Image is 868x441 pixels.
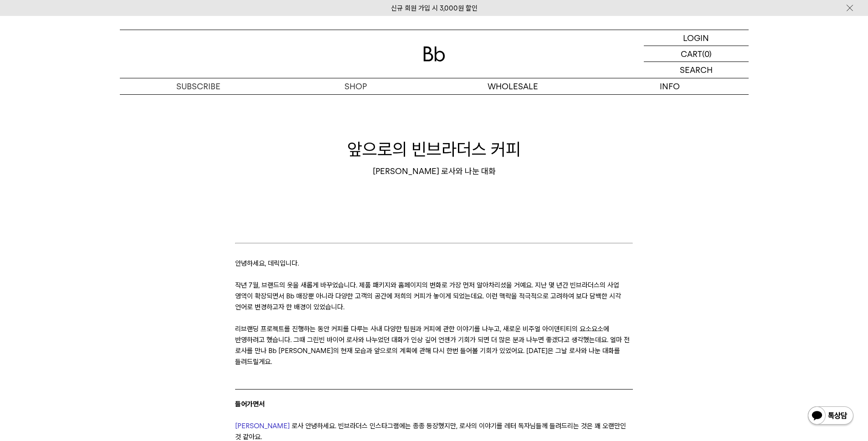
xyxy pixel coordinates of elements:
span: [PERSON_NAME] [235,422,290,430]
p: 리브랜딩 프로젝트를 진행하는 동안 커피를 다루는 사내 다양한 팀원과 커피에 관한 이야기를 나누고, 새로운 비주얼 아이덴티티의 요소요소에 반영하려고 했습니다. 그때 그린빈 바이... [235,323,633,367]
p: CART [681,46,702,62]
h1: 앞으로의 빈브라더스 커피 [120,137,749,161]
a: LOGIN [644,30,749,46]
a: CART (0) [644,46,749,62]
img: 로고 [423,46,445,62]
p: 작년 7월, 브랜드의 옷을 새롭게 바꾸었습니다. 제품 패키지와 홈페이지의 변화로 가장 먼저 알아차리셨을 거예요. 지난 몇 년간 빈브라더스의 사업 영역이 확장되면서 Bb 매장뿐... [235,280,633,313]
div: [PERSON_NAME] 로사와 나눈 대화 [120,166,749,177]
p: (0) [702,46,712,62]
b: 들어가면서 [235,400,265,408]
p: 안녕하세요, 데릭입니다. [235,258,633,269]
a: SUBSCRIBE [120,78,277,94]
a: 신규 회원 가입 시 3,000원 할인 [391,4,478,12]
p: LOGIN [683,30,709,46]
img: 카카오톡 채널 1:1 채팅 버튼 [807,405,854,427]
a: SHOP [277,78,434,94]
p: WHOLESALE [434,78,591,94]
p: INFO [591,78,749,94]
p: SEARCH [680,62,713,78]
